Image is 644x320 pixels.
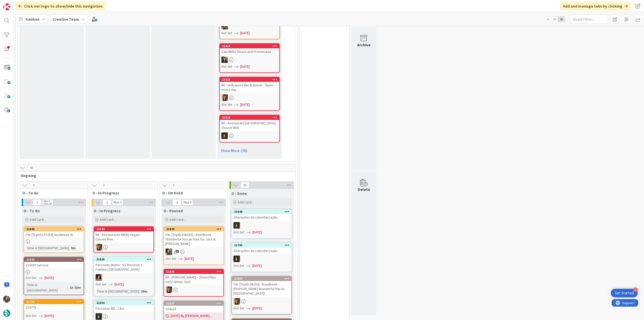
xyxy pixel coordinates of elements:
div: 21814Cala Millor Beach and Promenade [220,44,279,55]
a: 21814Cala Millor Beach and PromenadeBCNot Set[DATE] [219,43,280,73]
div: 21788 [26,300,84,304]
span: [DATE] [252,263,262,268]
div: 21816 [222,116,279,119]
div: 104218 [164,306,223,312]
span: O - In Progress [92,190,151,195]
i: Not Set [221,31,232,35]
span: [DATE] [45,313,54,318]
div: 110030 Service [24,262,84,268]
div: 21849 [26,227,84,231]
div: 21816€€ - Restaurant [GEOGRAPHIC_DATA] - Closed WED [220,115,279,131]
div: MC [220,132,279,139]
div: 21814 [220,44,279,48]
div: 21815 [220,77,279,82]
div: €€ - [PERSON_NAME] - Closed Mon (only dinner Sun) [164,274,223,285]
div: 21839 [164,227,223,231]
span: 1 [176,250,179,253]
span: Support [11,1,23,7]
div: Max 20 [44,202,52,205]
span: O - Done [231,191,247,196]
div: 21826 [94,257,153,262]
i: Not Set [96,282,106,287]
i: Not Set [221,102,232,107]
img: SP [233,298,240,305]
div: Time in [GEOGRAPHIC_DATA] [96,289,139,294]
div: 21826Personas Matrix - SS Revision + Families [GEOGRAPHIC_DATA] [94,257,153,273]
div: 21834 [96,227,153,231]
span: 3 [173,199,181,205]
div: BC [220,56,279,63]
i: Not Set [233,263,244,268]
a: Show More (26) [219,147,280,155]
div: Time in [GEOGRAPHIC_DATA] [26,282,68,293]
i: Not Set [221,64,232,69]
span: [DATE] By [PERSON_NAME]... [171,313,212,318]
div: €€ - Restaurante MIMO Vegan - Closed Mon [94,231,153,242]
a: 21834€€ - Restaurante MIMO Vegan - Closed MonSP [94,226,154,253]
div: 21839FW: [TripID:106255] - Roadbook - Wonderful Tuscan Tour for Jack & [PERSON_NAME] ! [164,227,223,247]
div: FW: [TripID:94234] - Roadbook - [PERSON_NAME] Wonderful Trip to [GEOGRAPHIC_DATA]! [232,281,291,297]
a: 21826Personas Matrix - SS Revision + Families [GEOGRAPHIC_DATA]MSNot Set[DATE]Time in [GEOGRAPHIC... [94,257,154,296]
div: 21814 [222,44,279,48]
span: Add Card... [100,217,116,222]
div: €€ - Hollywood Bar & Dinner - Open every day [220,82,279,93]
a: 21833110030 ServiceNot Set[DATE]Time in [GEOGRAPHIC_DATA]:1h 20m [24,257,84,295]
span: 3 [103,199,111,205]
a: 21804FW: [TripID:94234] - Roadbook - [PERSON_NAME] Wonderful Trip to [GEOGRAPHIC_DATA]!SPNot Set[... [231,276,292,314]
div: Get Started [615,291,634,296]
div: 21839 [166,227,223,231]
a: 21848Alterações da calendarizaçãoMCNot Set[DATE] [231,209,292,238]
div: Cala Millor Beach and Promenade [220,48,279,55]
div: IG [220,23,279,29]
i: Not Set [233,230,244,234]
div: 21815€€ - Hollywood Bar & Dinner - Open every day [220,77,279,93]
span: O - To do [22,190,82,195]
span: 9 [33,199,41,205]
span: Ongoing [20,173,289,178]
div: 1h 20m [68,285,82,290]
div: Alterações da calendarização [232,214,291,221]
div: 21849FW: [TripId:107259] mudanças rb [24,227,84,238]
div: FW: [TripID:106255] - Roadbook - Wonderful Tuscan Tour for Jack & [PERSON_NAME] ! [164,231,223,247]
div: 21815 [222,78,279,81]
div: 21837 [166,302,223,305]
div: Max 5 [184,201,191,204]
div: 21795 [234,243,291,247]
img: SP [96,244,102,251]
i: Not Set [166,256,176,261]
div: 21804 [232,276,291,281]
div: 21837104218 [164,301,223,312]
img: MC [233,256,240,262]
div: 21834€€ - Restaurante MIMO Vegan - Closed Mon [94,227,153,242]
div: SP [164,287,223,293]
div: 21826 [96,258,153,261]
span: [DATE] [252,230,262,235]
div: FW: [TripId:107259] mudanças rb [24,231,84,238]
div: 21795Alterações da calendarização [232,243,291,254]
div: 21788 [24,300,84,304]
div: 21833 [26,258,84,261]
span: 50 [27,165,36,171]
span: Add Card... [237,200,254,204]
div: Personas IRE - C&A [94,305,153,312]
div: 21554Personas IRE - C&A [94,301,153,312]
div: Alterações da calendarização [232,247,291,254]
span: [DATE] [114,282,124,287]
div: 21848 [232,209,291,214]
span: 3 [169,182,178,188]
img: MS [96,274,102,281]
div: MS [94,274,153,281]
div: 21804FW: [TripID:94234] - Roadbook - [PERSON_NAME] Wonderful Trip to [GEOGRAPHIC_DATA]! [232,276,291,297]
img: BC [221,56,228,63]
a: 21795Alterações da calendarizaçãoMCNot Set[DATE] [231,242,292,272]
span: O - Paused [164,208,183,213]
a: 21816€€ - Restaurant [GEOGRAPHIC_DATA] - Closed WEDMC [219,115,280,143]
span: 35 [240,182,249,188]
div: 29m [140,289,149,294]
div: Open Get Started checklist, remaining modules: 4 [611,289,638,297]
span: : [69,245,70,251]
a: 21836€€ - [PERSON_NAME] - Closed Mon (only dinner Sun)SP [164,269,224,297]
span: O - In Progress [94,208,120,213]
span: [DATE] [45,275,54,280]
div: SP [232,298,291,305]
